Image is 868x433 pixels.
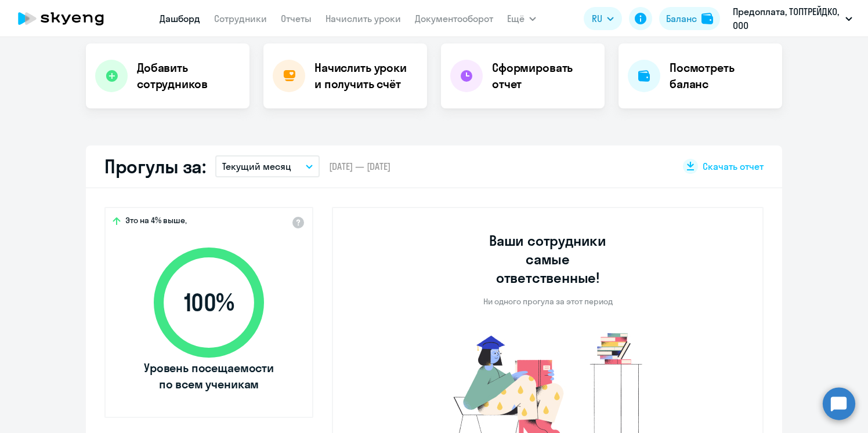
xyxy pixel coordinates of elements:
a: Дашборд [160,13,200,24]
h4: Добавить сотрудников [137,60,240,92]
h4: Начислить уроки и получить счёт [314,60,415,92]
button: Балансbalance [659,7,720,30]
a: Документооборот [415,13,493,24]
h2: Прогулы за: [104,155,206,178]
h4: Посмотреть баланс [670,60,773,92]
span: 100 % [142,289,276,316]
div: Баланс [666,12,697,26]
span: Ещё [507,12,525,26]
a: Начислить уроки [325,13,401,24]
span: RU [592,12,602,26]
span: [DATE] — [DATE] [329,160,390,173]
img: balance [701,13,713,24]
a: Сотрудники [214,13,267,24]
span: Скачать отчет [703,160,764,173]
h4: Сформировать отчет [492,60,595,92]
button: RU [584,7,622,30]
p: Предоплата, ТОПТРЕЙДКО, ООО [733,5,841,32]
p: Ни одного прогула за этот период [483,296,613,307]
span: Это на 4% выше, [125,215,187,229]
button: Предоплата, ТОПТРЕЙДКО, ООО [727,5,858,32]
h3: Ваши сотрудники самые ответственные! [473,231,623,287]
p: Текущий месяц [222,159,291,173]
button: Текущий месяц [215,155,320,177]
button: Ещё [507,7,536,30]
a: Отчеты [281,13,312,24]
span: Уровень посещаемости по всем ученикам [142,360,276,392]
